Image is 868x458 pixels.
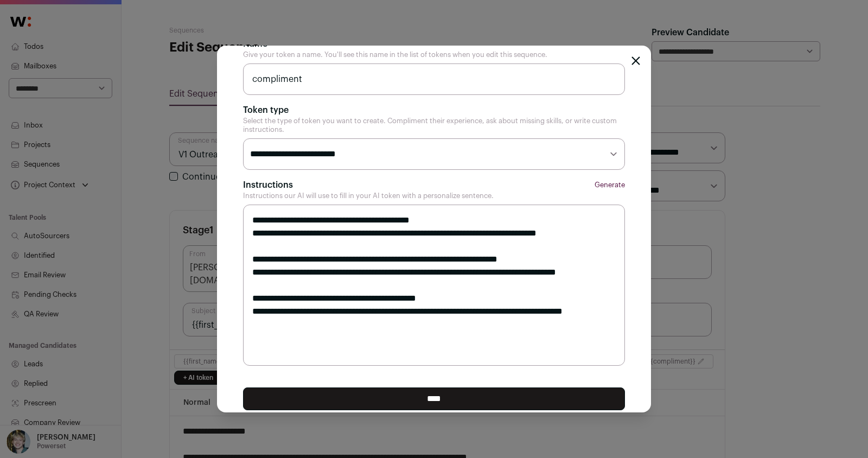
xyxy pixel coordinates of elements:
[243,63,625,95] input: eg. compliment_startup_experience
[631,56,640,65] button: Close modal
[243,104,289,117] label: Token type
[243,192,625,200] p: Instructions our AI will use to fill in your AI token with a personalize sentence.
[243,179,293,192] label: Instructions
[243,117,625,134] p: Select the type of token you want to create. Compliment their experience, ask about missing skill...
[595,181,625,189] button: Generate
[243,50,625,59] p: Give your token a name. You'll see this name in the list of tokens when you edit this sequence.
